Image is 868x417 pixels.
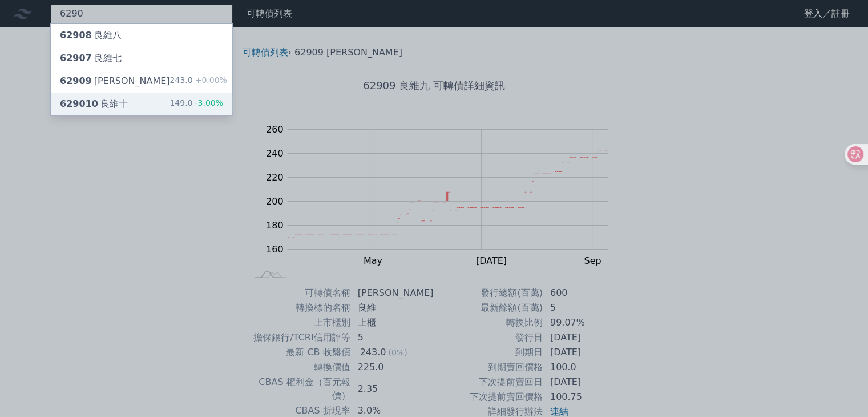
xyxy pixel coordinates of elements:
[60,51,122,65] div: 良維七
[51,93,232,115] a: 629010良維十 149.0-3.00%
[60,53,92,63] span: 62907
[60,29,122,42] div: 良維八
[51,24,232,47] a: 62908良維八
[51,70,232,93] a: 62909[PERSON_NAME] 243.0+0.00%
[170,74,227,88] div: 243.0
[60,74,170,88] div: [PERSON_NAME]
[60,98,98,109] span: 629010
[60,97,128,111] div: 良維十
[192,98,223,107] span: -3.00%
[60,75,92,86] span: 62909
[169,97,223,111] div: 149.0
[51,47,232,70] a: 62907良維七
[193,75,227,85] span: +0.00%
[60,30,92,41] span: 62908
